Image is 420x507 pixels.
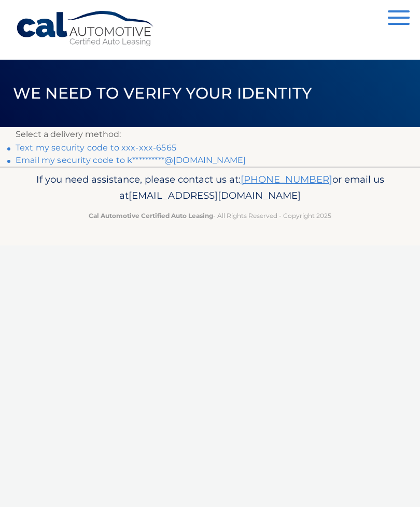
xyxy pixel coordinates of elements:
p: Select a delivery method: [16,127,404,142]
span: [EMAIL_ADDRESS][DOMAIN_NAME] [129,189,301,201]
a: [PHONE_NUMBER] [241,173,332,185]
strong: Cal Automotive Certified Auto Leasing [89,212,213,220]
p: If you need assistance, please contact us at: or email us at [16,171,404,204]
a: Text my security code to xxx-xxx-6565 [16,143,176,153]
a: Cal Automotive [16,10,156,47]
span: We need to verify your identity [13,84,312,103]
a: Email my security code to k**********@[DOMAIN_NAME] [16,155,246,165]
p: - All Rights Reserved - Copyright 2025 [16,210,404,221]
button: Menu [388,10,410,28]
